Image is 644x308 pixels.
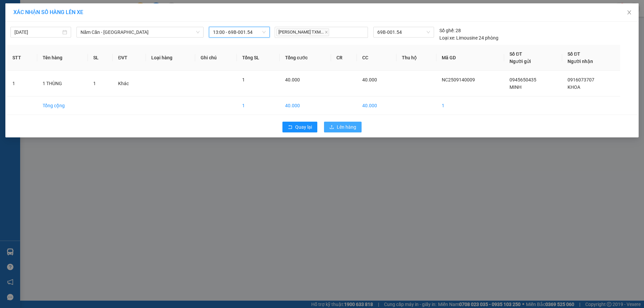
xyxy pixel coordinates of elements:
span: KHOA [568,84,580,90]
span: Số ĐT [509,51,522,57]
td: Tổng cộng [37,97,88,115]
span: 40.000 [362,77,377,82]
span: down [196,30,200,34]
th: CC [357,45,396,71]
th: CR [331,45,357,71]
span: Số ĐT [568,51,580,57]
td: 1 THÙNG [37,71,88,97]
span: 40.000 [285,77,300,82]
span: MINH [509,84,522,90]
td: Khác [113,71,146,97]
button: uploadLên hàng [324,122,362,132]
th: STT [7,45,37,71]
td: 40.000 [280,97,331,115]
span: Lên hàng [337,123,356,131]
td: 1 [436,97,504,115]
span: rollback [288,125,292,130]
span: 69B-001.54 [377,27,430,37]
span: NC2509140009 [442,77,475,82]
div: 28 [439,27,461,34]
span: Người nhận [568,59,593,64]
td: 1 [7,71,37,97]
span: XÁC NHẬN SỐ HÀNG LÊN XE [13,9,83,15]
th: Tổng cước [280,45,331,71]
span: Năm Căn - Sài Gòn [80,27,200,37]
th: Mã GD [436,45,504,71]
span: close [325,30,328,34]
th: Loại hàng [146,45,195,71]
button: rollbackQuay lại [282,122,317,132]
th: Tổng SL [237,45,280,71]
span: 13:00 - 69B-001.54 [213,27,266,37]
span: 1 [93,81,96,86]
span: Số ghế: [439,27,454,34]
button: Close [620,3,639,22]
th: Tên hàng [37,45,88,71]
span: 0916073707 [568,77,594,82]
th: Thu hộ [396,45,436,71]
th: ĐVT [113,45,146,71]
span: 1 [242,77,245,82]
td: 40.000 [357,97,396,115]
span: [PERSON_NAME] TXM... [276,28,329,36]
span: 0945650435 [509,77,536,82]
span: Quay lại [295,123,312,131]
span: Loại xe: [439,34,455,42]
span: Người gửi [509,59,531,64]
input: 14/09/2025 [14,28,61,36]
th: SL [88,45,113,71]
th: Ghi chú [195,45,237,71]
span: close [627,10,632,15]
span: upload [329,125,334,130]
td: 1 [237,97,280,115]
div: Limousine 24 phòng [439,34,498,42]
